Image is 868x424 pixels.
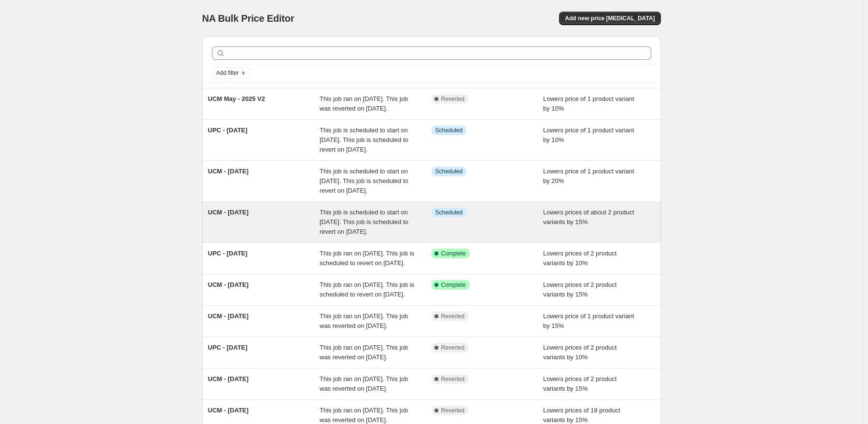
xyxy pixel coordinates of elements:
[441,250,466,257] span: Complete
[202,13,294,24] span: NA Bulk Price Editor
[559,12,660,25] button: Add new price [MEDICAL_DATA]
[212,67,251,79] button: Add filter
[435,209,463,216] span: Scheduled
[208,127,248,134] span: UPC - [DATE]
[543,168,634,184] span: Lowers price of 1 product variant by 20%
[543,375,616,392] span: Lowers prices of 2 product variants by 15%
[441,375,465,383] span: Reverted
[543,127,634,143] span: Lowers price of 1 product variant by 10%
[208,209,249,216] span: UCM - [DATE]
[320,209,408,235] span: This job is scheduled to start on [DATE]. This job is scheduled to revert on [DATE].
[208,281,249,288] span: UCM - [DATE]
[208,168,249,175] span: UCM - [DATE]
[543,209,634,226] span: Lowers prices of about 2 product variants by 15%
[208,95,266,102] span: UCM May - 2025 V2
[441,407,465,414] span: Reverted
[543,407,620,424] span: Lowers prices of 18 product variants by 15%
[208,375,249,382] span: UCM - [DATE]
[320,407,408,424] span: This job ran on [DATE]. This job was reverted on [DATE].
[543,95,634,112] span: Lowers price of 1 product variant by 10%
[320,312,408,329] span: This job ran on [DATE]. This job was reverted on [DATE].
[320,127,408,153] span: This job is scheduled to start on [DATE]. This job is scheduled to revert on [DATE].
[208,312,249,320] span: UCM - [DATE]
[435,168,463,175] span: Scheduled
[441,95,465,103] span: Reverted
[441,312,465,320] span: Reverted
[208,407,249,414] span: UCM - [DATE]
[320,168,408,194] span: This job is scheduled to start on [DATE]. This job is scheduled to revert on [DATE].
[320,281,414,298] span: This job ran on [DATE]. This job is scheduled to revert on [DATE].
[320,95,408,112] span: This job ran on [DATE]. This job was reverted on [DATE].
[320,375,408,392] span: This job ran on [DATE]. This job was reverted on [DATE].
[320,344,408,361] span: This job ran on [DATE]. This job was reverted on [DATE].
[543,312,634,329] span: Lowers price of 1 product variant by 15%
[435,127,463,134] span: Scheduled
[441,344,465,352] span: Reverted
[208,250,248,257] span: UPC - [DATE]
[320,250,414,267] span: This job ran on [DATE]. This job is scheduled to revert on [DATE].
[216,69,239,77] span: Add filter
[543,281,616,298] span: Lowers prices of 2 product variants by 15%
[441,281,466,289] span: Complete
[565,14,655,22] span: Add new price [MEDICAL_DATA]
[543,250,616,267] span: Lowers prices of 2 product variants by 10%
[208,344,248,351] span: UPC - [DATE]
[543,344,616,361] span: Lowers prices of 2 product variants by 10%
